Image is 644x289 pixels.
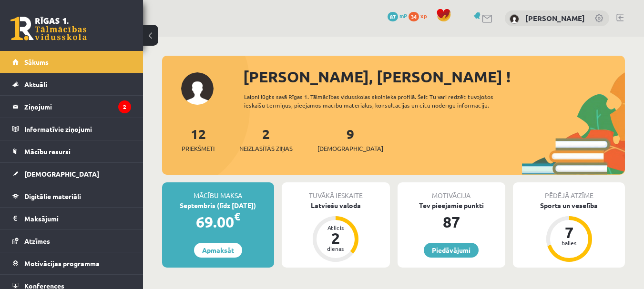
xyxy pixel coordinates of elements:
[239,125,293,153] a: 2Neizlasītās ziņas
[12,140,131,162] a: Mācību resursi
[12,73,131,95] a: Aktuāli
[24,118,131,140] legend: Informatīvie ziņojumi
[398,210,506,233] div: 87
[24,147,71,156] span: Mācību resursi
[399,12,407,20] span: mP
[282,200,390,210] div: Latviešu valoda
[243,65,625,88] div: [PERSON_NAME], [PERSON_NAME] !
[317,144,383,153] span: [DEMOGRAPHIC_DATA]
[510,14,519,24] img: Tatjana Kurenkova
[162,210,274,233] div: 69.00
[513,200,625,210] div: Sports un veselība
[12,51,131,73] a: Sākums
[317,125,383,153] a: 9[DEMOGRAPHIC_DATA]
[12,163,131,185] a: [DEMOGRAPHIC_DATA]
[244,92,522,110] div: Laipni lūgts savā Rīgas 1. Tālmācības vidusskolas skolnieka profilā. Šeit Tu vari redzēt tuvojošo...
[234,209,240,223] span: €
[388,12,407,20] a: 87 mP
[321,225,350,230] div: Atlicis
[321,230,350,246] div: 2
[12,208,131,229] a: Maksājumi
[513,200,625,263] a: Sports un veselība 7 balles
[513,182,625,200] div: Pēdējā atzīme
[282,200,390,263] a: Latviešu valoda Atlicis 2 dienas
[162,200,274,210] div: Septembris (līdz [DATE])
[24,96,131,118] legend: Ziņojumi
[12,118,131,140] a: Informatīvie ziņojumi
[424,243,479,258] a: Piedāvājumi
[24,80,47,89] span: Aktuāli
[12,252,131,274] a: Motivācijas programma
[555,225,583,240] div: 7
[24,259,100,268] span: Motivācijas programma
[10,17,87,40] a: Rīgas 1. Tālmācības vidusskola
[525,13,585,23] a: [PERSON_NAME]
[182,125,215,153] a: 12Priekšmeti
[409,12,431,20] a: 34 xp
[555,240,583,246] div: balles
[398,182,506,200] div: Motivācija
[321,246,350,251] div: dienas
[409,12,419,21] span: 34
[194,243,242,258] a: Apmaksāt
[282,182,390,200] div: Tuvākā ieskaite
[12,185,131,207] a: Digitālie materiāli
[388,12,398,21] span: 87
[162,182,274,200] div: Mācību maksa
[24,58,49,66] span: Sākums
[182,144,215,153] span: Priekšmeti
[12,96,131,118] a: Ziņojumi2
[24,237,50,245] span: Atzīmes
[239,144,293,153] span: Neizlasītās ziņas
[24,208,131,229] legend: Maksājumi
[420,12,427,20] span: xp
[118,100,131,113] i: 2
[12,230,131,252] a: Atzīmes
[398,200,506,210] div: Tev pieejamie punkti
[24,192,81,200] span: Digitālie materiāli
[24,169,99,178] span: [DEMOGRAPHIC_DATA]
